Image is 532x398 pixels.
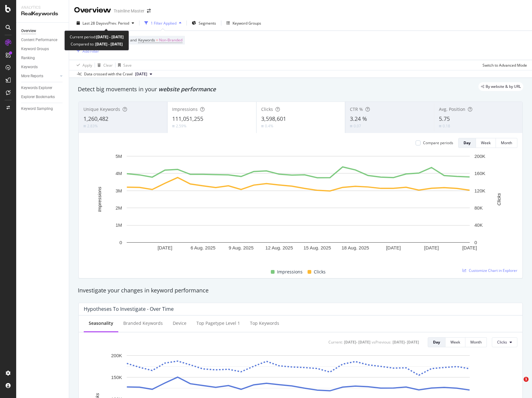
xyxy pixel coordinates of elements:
div: Investigate your changes in keyword performance [78,287,523,295]
span: Avg. Position [439,106,465,112]
div: Explorer Bookmarks [21,94,55,100]
b: [DATE] - [DATE] [94,41,123,47]
a: Content Performance [21,37,64,43]
button: Day [458,138,476,148]
img: Equal [261,125,264,127]
div: Switch to Advanced Mode [483,63,527,68]
div: More Reports [21,73,43,79]
button: Segments [189,18,219,28]
div: Analytics [21,5,64,10]
div: Current period: [70,33,124,40]
div: Overview [21,28,36,34]
text: 15 Aug. 2025 [304,245,331,250]
text: 6 Aug. 2025 [191,245,215,250]
div: Ranking [21,55,35,61]
button: Keyword Groups [224,18,264,28]
div: [DATE] - [DATE] [344,339,370,345]
text: 5M [115,154,122,159]
div: Keywords [21,64,38,70]
span: 1,260,482 [83,115,108,122]
span: = [156,37,158,43]
text: 200K [474,154,485,159]
span: By website & by URL [486,85,521,88]
text: 0 [120,240,122,245]
button: Week [476,138,496,148]
div: arrow-right-arrow-left [147,9,151,13]
button: Month [465,337,487,347]
svg: A chart. [84,153,513,261]
span: Last 28 Days [82,21,105,26]
span: 5.75 [439,115,450,122]
span: Clicks [261,106,273,112]
button: Clear [95,60,113,70]
div: 0.18 [443,123,450,129]
div: [DATE] - [DATE] [393,339,419,345]
text: 2M [115,205,122,211]
button: Day [428,337,445,347]
div: Month [501,140,512,145]
span: CTR % [350,106,363,112]
button: Switch to Advanced Mode [480,60,527,70]
text: 4M [115,171,122,176]
button: Apply [74,60,92,70]
text: 3M [115,188,122,193]
div: 0.4% [265,123,273,129]
a: Overview [21,28,64,34]
text: Impressions [97,187,102,212]
span: Impressions [172,106,198,112]
a: Keyword Sampling [21,106,64,112]
span: 2025 Aug. 24th [135,71,147,77]
span: Segments [199,21,216,26]
span: Impressions [277,268,303,276]
div: Keyword Groups [21,46,49,52]
div: Week [450,339,460,345]
text: 80K [474,205,483,211]
span: 111,051,255 [172,115,203,122]
div: Keywords Explorer [21,85,52,91]
div: Content Performance [21,37,57,43]
div: Hypotheses to Investigate - Over Time [84,306,174,312]
text: 120K [474,188,485,193]
text: 160K [474,171,485,176]
div: 2.59% [176,123,186,129]
button: Week [445,337,465,347]
text: 40K [474,222,483,228]
a: Keyword Groups [21,46,64,52]
div: Apply [82,63,92,68]
div: 1 Filter Applied [151,21,177,26]
text: 0 [474,240,477,245]
div: Day [433,339,440,345]
div: Day [464,140,471,145]
div: legacy label [478,82,523,91]
button: Add Filter [74,47,99,55]
div: Current: [328,339,343,345]
img: Equal [172,125,175,127]
div: Compared to: [71,40,123,48]
div: Week [481,140,491,145]
text: 12 Aug. 2025 [266,245,293,250]
span: Keywords [138,37,155,43]
span: Customize Chart in Explorer [469,268,517,273]
span: 3,598,601 [261,115,286,122]
a: Keywords [21,64,64,70]
div: Seasonality [89,320,113,326]
div: 0.07 [354,123,361,129]
div: vs Previous : [372,339,391,345]
div: Clear [103,63,113,68]
div: Top pagetype Level 1 [196,320,240,326]
span: Clicks [314,268,326,276]
button: Month [496,138,517,148]
div: Compare periods [423,140,453,145]
img: Equal [439,125,441,127]
b: [DATE] - [DATE] [96,34,124,40]
div: Keyword Groups [233,21,261,26]
text: [DATE] [424,245,439,250]
div: Top Keywords [250,320,279,326]
iframe: Intercom live chat [511,377,526,392]
text: [DATE] [386,245,401,250]
span: Unique Keywords [83,106,120,112]
button: 1 Filter Applied [142,18,184,28]
div: Overview [74,5,111,16]
a: Ranking [21,55,64,61]
span: Clicks [497,339,507,345]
